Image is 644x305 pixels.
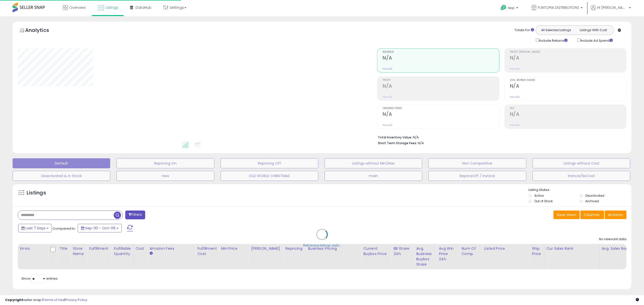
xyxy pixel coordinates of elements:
[497,1,523,16] a: Help
[500,5,507,11] i: Get Help
[514,28,534,33] div: Totals For
[533,158,630,168] button: Listings without Cost
[303,243,341,248] div: Retrieving listings data..
[510,79,626,82] span: Avg. Buybox Share
[325,171,422,181] button: main
[136,5,151,10] span: DataHub
[378,135,412,139] b: Total Inventory Value:
[428,171,526,181] button: RepriceOff / Instock
[428,158,526,168] button: Non Competitive
[418,141,424,145] span: N/A
[538,5,579,10] span: FUNTOPIA DISTRIBUTIONS
[510,107,626,110] span: ROI
[383,55,499,62] h2: N/A
[5,297,23,302] strong: Copyright
[510,55,626,62] h2: N/A
[383,67,392,70] small: Prev: N/A
[116,158,214,168] button: Repricing On
[5,298,87,302] div: seller snap | |
[591,5,631,16] a: Hi [PERSON_NAME]
[378,134,623,140] li: N/A
[383,95,392,98] small: Prev: N/A
[43,297,64,302] a: Terms of Use
[221,171,318,181] button: OLD WORLD CHRISTMAS
[575,27,612,33] button: Listings With Cost
[383,51,499,54] span: Revenue
[378,141,417,145] b: Short Term Storage Fees:
[383,111,499,118] h2: N/A
[65,297,87,302] a: Privacy Policy
[510,95,520,98] small: Prev: N/A
[574,37,621,43] div: Include Ad Spend
[510,67,520,70] small: Prev: N/A
[383,83,499,90] h2: N/A
[537,27,575,33] button: All Selected Listings
[325,158,422,168] button: Listings without Min/Max
[510,124,520,127] small: Prev: N/A
[383,124,392,127] small: Prev: N/A
[221,158,318,168] button: Repricing Off
[532,37,574,43] div: Include Returns
[510,111,626,118] h2: N/A
[105,5,118,10] span: Listings
[13,171,110,181] button: Deactivated & In Stock
[597,5,627,10] span: Hi [PERSON_NAME]
[116,171,214,181] button: new
[25,27,59,35] h5: Analytics
[510,51,626,54] span: Profit [PERSON_NAME]
[510,83,626,90] h2: N/A
[533,171,630,181] button: Instock/NoCost
[69,5,86,10] span: Overview
[383,79,499,82] span: Profit
[383,107,499,110] span: Ordered Items
[13,158,110,168] button: Default
[508,6,515,10] span: Help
